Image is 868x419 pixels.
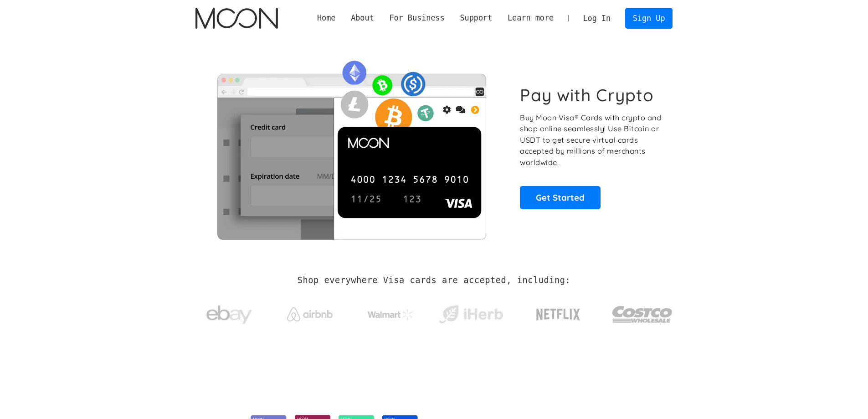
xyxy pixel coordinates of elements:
[351,12,374,24] div: About
[195,8,278,29] a: home
[356,300,424,325] a: Walmart
[452,12,500,24] div: Support
[298,275,570,285] h2: Shop everywhere Visa cards are accepted, including:
[520,186,601,209] a: Get Started
[612,297,673,331] img: Costco
[460,12,492,24] div: Support
[520,85,654,105] h1: Pay with Crypto
[437,294,505,331] a: iHerb
[520,112,663,168] p: Buy Moon Visa® Cards with crypto and shop online seamlessly! Use Bitcoin or USDT to get secure vi...
[535,303,581,326] img: Netflix
[500,12,561,24] div: Learn more
[625,8,673,28] a: Sign Up
[206,300,252,329] img: ebay
[343,12,381,24] div: About
[437,303,505,326] img: iHerb
[368,309,413,320] img: Walmart
[276,298,344,326] a: Airbnb
[309,12,343,24] a: Home
[195,54,508,239] img: Moon Cards let you spend your crypto anywhere Visa is accepted.
[518,294,599,331] a: Netflix
[195,8,278,29] img: Moon Logo
[612,288,673,336] a: Costco
[389,12,444,24] div: For Business
[382,12,452,24] div: For Business
[287,307,333,321] img: Airbnb
[575,8,618,28] a: Log In
[195,291,263,334] a: ebay
[508,12,554,24] div: Learn more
